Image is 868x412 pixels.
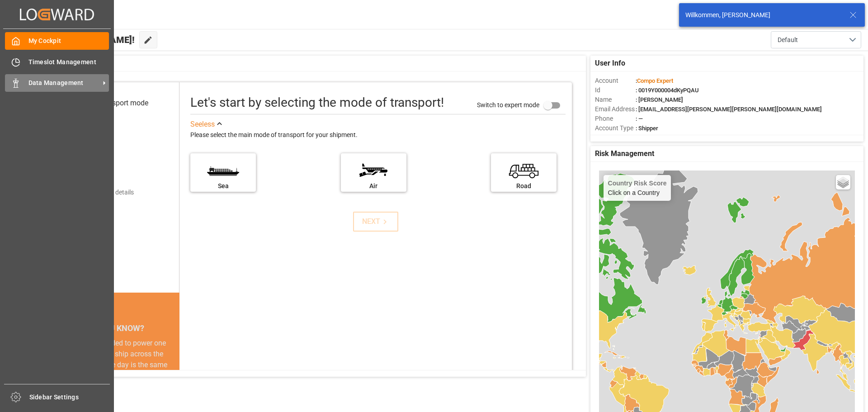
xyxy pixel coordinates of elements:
[608,180,667,187] h4: Country Risk Score
[595,148,654,159] span: Risk Management
[636,106,822,113] span: : [EMAIL_ADDRESS][PERSON_NAME][PERSON_NAME][DOMAIN_NAME]
[685,10,841,20] div: Willkommen, [PERSON_NAME]
[5,53,109,71] a: Timeslot Management
[362,216,390,227] div: NEXT
[28,57,109,67] span: Timeslot Management
[636,115,643,122] span: : —
[195,181,251,191] div: Sea
[595,76,636,85] span: Account
[29,393,110,402] span: Sidebar Settings
[345,181,402,191] div: Air
[636,77,673,84] span: :
[595,104,636,114] span: Email Address
[49,319,179,338] div: DID YOU KNOW?
[608,180,667,196] div: Click on a Country
[190,93,444,112] div: Let's start by selecting the mode of transport!
[477,101,539,108] span: Switch to expert mode
[637,77,673,84] span: Compo Expert
[778,35,798,45] span: Default
[595,123,636,133] span: Account Type
[771,31,861,48] button: open menu
[495,181,552,191] div: Road
[636,87,699,94] span: : 0019Y000004dKyPQAU
[190,130,566,141] div: Please select the main mode of transport for your shipment.
[595,95,636,104] span: Name
[595,58,625,69] span: User Info
[28,78,100,88] span: Data Management
[190,119,215,130] div: See less
[595,85,636,95] span: Id
[836,175,850,189] a: Layers
[5,32,109,50] a: My Cockpit
[60,338,169,403] div: The energy needed to power one large container ship across the ocean in a single day is the same ...
[353,212,398,232] button: NEXT
[636,125,658,132] span: : Shipper
[28,36,109,46] span: My Cockpit
[38,31,135,48] span: Hello [PERSON_NAME]!
[595,114,636,123] span: Phone
[636,96,683,103] span: : [PERSON_NAME]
